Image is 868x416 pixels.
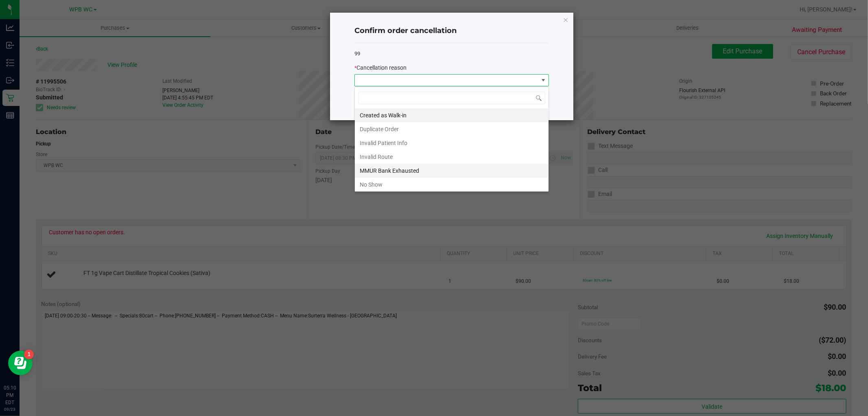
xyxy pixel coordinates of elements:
li: Invalid Patient Info [355,136,549,150]
span: Cancellation reason [356,64,407,71]
h4: Confirm order cancellation [354,26,549,36]
li: Created as Walk-in [355,108,549,122]
span: 99 [354,51,360,57]
button: Close [563,15,568,24]
li: No Show [355,178,549,191]
li: Invalid Route [355,150,549,164]
iframe: Resource center unread badge [24,350,34,359]
li: MMUR Bank Exhausted [355,164,549,178]
iframe: Resource center [8,351,33,375]
li: Duplicate Order [355,122,549,136]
